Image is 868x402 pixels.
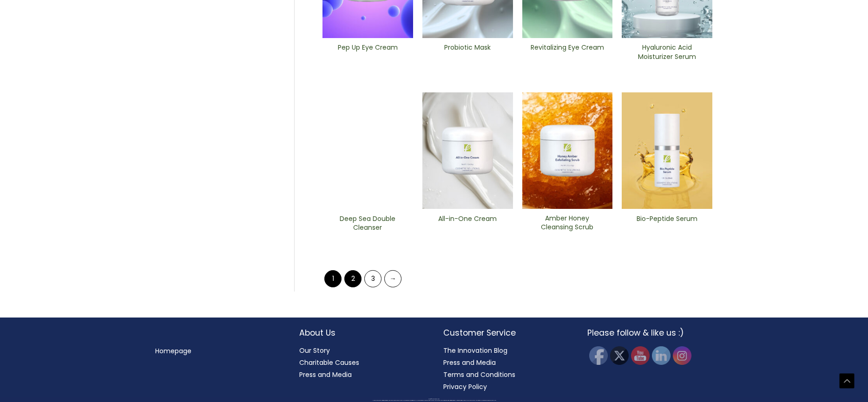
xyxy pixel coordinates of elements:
img: Bio-Peptide ​Serum [622,92,712,209]
img: All In One Cream [422,92,513,209]
a: Our Story [299,346,330,355]
a: Hyaluronic Acid Moisturizer Serum [630,43,704,64]
a: The Innovation Blog [443,346,507,355]
img: Facebook [589,346,608,365]
nav: About Us [299,344,425,381]
a: Privacy Policy [443,382,487,391]
h2: Amber Honey Cleansing Scrub [530,214,605,232]
h2: Probiotic Mask [430,43,505,61]
span: Page 1 [324,270,342,287]
h2: Customer Service [443,327,569,339]
a: Terms and Conditions [443,370,515,379]
h2: Please follow & like us :) [587,327,713,339]
nav: Customer Service [443,344,569,393]
h2: Hyaluronic Acid Moisturizer Serum [630,43,704,61]
a: All-in-One ​Cream [430,214,505,235]
h2: About Us [299,327,425,339]
a: Pep Up Eye Cream [330,43,405,64]
a: Probiotic Mask [430,43,505,64]
h2: Bio-Peptide ​Serum [630,214,704,232]
div: All material on this Website, including design, text, images, logos and sounds, are owned by Cosm... [16,400,852,401]
h2: Deep Sea Double Cleanser [330,214,405,232]
a: Revitalizing ​Eye Cream [530,43,605,64]
a: Press and Media [299,370,352,379]
h2: Pep Up Eye Cream [330,43,405,61]
a: Press and Media [443,358,496,367]
div: Copyright © 2025 [16,399,852,400]
a: Bio-Peptide ​Serum [630,214,704,235]
a: Homepage [155,346,191,356]
img: Deep Sea Double Cleanser [322,92,413,209]
img: Twitter [610,346,629,365]
a: Deep Sea Double Cleanser [330,214,405,235]
a: Page 2 [344,270,362,287]
a: Charitable Causes [299,358,359,367]
img: Amber Honey Cleansing Scrub [522,92,613,209]
h2: Revitalizing ​Eye Cream [530,43,605,61]
h2: All-in-One ​Cream [430,214,505,232]
a: Page 3 [364,270,381,287]
a: → [384,270,401,287]
nav: Menu [155,345,281,357]
nav: Product Pagination [322,270,712,292]
a: Amber Honey Cleansing Scrub [530,214,605,235]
